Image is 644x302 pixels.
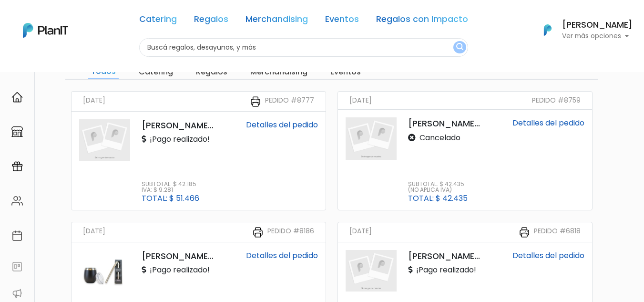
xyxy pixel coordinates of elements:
p: ¡Pago realizado! [142,134,210,145]
img: search_button-432b6d5273f82d61273b3651a40e1bd1b912527efae98b1b7a1b2c0702e16a8d.svg [456,43,463,52]
p: [PERSON_NAME]’s [142,250,214,262]
a: Detalles del pedido [246,119,318,130]
p: Total: $ 42.435 [408,195,468,202]
img: feedback-78b5a0c8f98aac82b08bfc38622c3050aee476f2c9584af64705fc4e61158814.svg [11,261,23,272]
img: planit_placeholder-9427b205c7ae5e9bf800e9d23d5b17a34c4c1a44177066c4629bad40f2d9547d.png [346,117,397,160]
p: IVA: $ 9.281 [142,187,199,193]
small: Pedido #8186 [267,226,314,238]
p: (No aplica IVA) [408,187,468,193]
a: Detalles del pedido [246,250,318,261]
img: campaigns-02234683943229c281be62815700db0a1741e53638e28bf9629b52c665b00959.svg [11,161,23,172]
input: Todos [88,65,119,79]
a: Detalles del pedido [512,117,584,128]
p: Subtotal: $ 42.435 [408,181,468,187]
img: printer-31133f7acbd7ec30ea1ab4a3b6864c9b5ed483bd8d1a339becc4798053a55bbc.svg [250,96,261,107]
input: Buscá regalos, desayunos, y más [139,38,468,57]
img: PlanIt Logo [23,23,68,38]
p: Subtotal: $ 42.185 [142,181,199,187]
small: Pedido #8759 [532,95,581,105]
div: ¿Necesitás ayuda? [49,9,137,28]
img: planit_placeholder-9427b205c7ae5e9bf800e9d23d5b17a34c4c1a44177066c4629bad40f2d9547d.png [346,250,397,292]
input: Merchandising [247,65,310,79]
p: [PERSON_NAME]’s [142,119,214,132]
h6: [PERSON_NAME] [562,21,633,30]
img: thumb_image__copia___copia___copia___copia___copia___copia___copia___copia___copia_-Photoroom__2_... [79,250,130,292]
input: Regalos [193,65,230,79]
img: PlanIt Logo [537,20,558,41]
input: Eventos [327,65,364,79]
img: printer-31133f7acbd7ec30ea1ab4a3b6864c9b5ed483bd8d1a339becc4798053a55bbc.svg [519,227,530,238]
img: calendar-87d922413cdce8b2cf7b7f5f62616a5cf9e4887200fb71536465627b3292af00.svg [11,230,23,241]
small: [DATE] [349,226,372,238]
small: [DATE] [349,95,372,105]
img: printer-31133f7acbd7ec30ea1ab4a3b6864c9b5ed483bd8d1a339becc4798053a55bbc.svg [252,227,264,238]
p: ¡Pago realizado! [408,264,476,276]
a: Detalles del pedido [512,250,584,261]
img: marketplace-4ceaa7011d94191e9ded77b95e3339b90024bf715f7c57f8cf31f2d8c509eaba.svg [11,126,23,137]
a: Catering [139,15,177,27]
small: [DATE] [83,226,105,238]
p: Cancelado [408,132,460,144]
small: Pedido #6818 [534,226,581,238]
img: planit_placeholder-9427b205c7ae5e9bf800e9d23d5b17a34c4c1a44177066c4629bad40f2d9547d.png [79,119,130,161]
p: Ver más opciones [562,33,633,40]
a: Eventos [325,15,359,27]
button: PlanIt Logo [PERSON_NAME] Ver más opciones [532,18,633,42]
img: people-662611757002400ad9ed0e3c099ab2801c6687ba6c219adb57efc949bc21e19d.svg [11,195,23,207]
small: Pedido #8777 [265,95,314,107]
p: [PERSON_NAME]´s NO USAR [408,117,480,130]
small: [DATE] [83,95,105,107]
p: ¡Pago realizado! [142,264,210,276]
img: partners-52edf745621dab592f3b2c58e3bca9d71375a7ef29c3b500c9f145b62cc070d4.svg [11,288,23,299]
a: Regalos [194,15,228,27]
p: Total: $ 51.466 [142,195,199,202]
a: Regalos con Impacto [376,15,468,27]
img: home-e721727adea9d79c4d83392d1f703f7f8bce08238fde08b1acbfd93340b81755.svg [11,92,23,103]
p: [PERSON_NAME]’s [408,250,480,262]
input: Catering [136,65,176,79]
a: Merchandising [245,15,308,27]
